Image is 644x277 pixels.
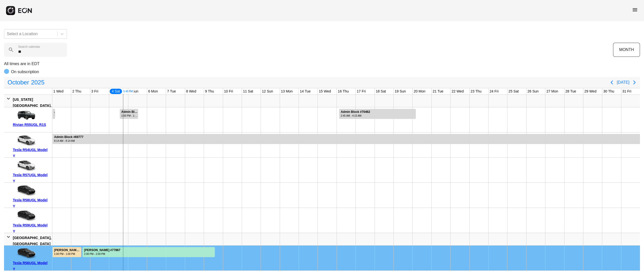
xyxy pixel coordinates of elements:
div: [US_STATE][GEOGRAPHIC_DATA], [GEOGRAPHIC_DATA] [13,97,51,115]
img: car [13,159,38,172]
div: 2:45 AM - 4:15 AM [341,114,370,118]
div: 19 Sun [394,88,407,95]
div: 2:00 PM - 2:00 PM [84,252,120,256]
div: Admin Block #70462 [341,110,370,114]
div: 1:00 PM - 1:00 PM [121,114,138,118]
div: 1 Wed [52,88,64,95]
div: 11 Sat [242,88,254,95]
div: Tesla R56UGL Model Y [13,260,50,272]
button: Next page [629,77,639,87]
div: 6 Mon [147,88,159,95]
div: Tesla R58UGL Model Y [13,197,50,209]
div: 27 Mon [545,88,559,95]
button: October2025 [5,77,48,87]
span: menu [632,7,638,13]
div: 7 Tue [166,88,177,95]
div: Tesla R54UGL Model Y [13,147,50,159]
div: Rented for 7 days by Meli Marin Current status is rental [82,246,215,257]
div: Rented for 5 days by Admin Block Current status is rental [52,107,55,119]
div: Tesla R59UGL Model Y [13,222,50,234]
button: Previous page [607,77,617,87]
img: car [13,210,38,222]
div: 29 Wed [583,88,597,95]
div: 14 Tue [299,88,312,95]
div: 17 Fri [356,88,367,95]
div: Rented for 1 days by Admin Block Current status is rental [119,107,138,119]
div: 4 Sat [109,88,123,95]
div: 20 Mon [413,88,426,95]
div: 13 Mon [280,88,294,95]
img: car [13,184,38,197]
span: 2025 [30,77,45,87]
div: 25 Sat [507,88,519,95]
img: car [13,247,38,260]
div: Admin Block #75272 [54,110,55,114]
div: Rented for 5 days by Admin Block Current status is rental [339,107,416,119]
div: 10 Fri [223,88,234,95]
label: Search calendar [18,45,40,49]
div: 12 Sun [261,88,274,95]
div: 31 Fri [621,88,632,95]
div: 23 Thu [470,88,482,95]
img: car [13,134,38,147]
div: 5 Sun [128,88,140,95]
div: 15 Wed [318,88,332,95]
div: Rivian R55UGL R1S [13,122,50,128]
div: [GEOGRAPHIC_DATA], [GEOGRAPHIC_DATA] [13,235,51,247]
button: MONTH [613,43,640,57]
div: 16 Thu [337,88,350,95]
img: car [13,109,38,122]
div: 1:00 PM - 1:00 PM [54,252,81,256]
div: Admin Block #69777 [54,135,84,139]
div: 18 Sat [375,88,387,95]
div: 30 Thu [602,88,615,95]
div: 9 Thu [204,88,215,95]
div: 22 Wed [451,88,465,95]
button: [DATE] [617,78,629,87]
div: 26 Sun [527,88,540,95]
div: 3 Fri [90,88,99,95]
div: 24 Fri [489,88,500,95]
div: [PERSON_NAME] #77867 [84,248,120,252]
div: 8 Wed [185,88,197,95]
div: 8:14 AM - 8:14 AM [54,139,84,143]
div: Admin Block #77995 [121,110,138,114]
div: 28 Tue [565,88,577,95]
div: 21 Tue [432,88,445,95]
div: 7:15 AM - 3:00 AM [54,114,55,118]
div: [PERSON_NAME] #72359 [54,248,81,252]
p: On subscription [11,69,39,75]
p: All times are in EDT [4,61,640,67]
div: 2 Thu [71,88,82,95]
div: Rented for 30 days by Meli Marin Current status is billable [52,246,82,257]
div: Tesla R57UGL Model Y [13,172,50,184]
div: Rented for 143 days by Admin Block Current status is rental [52,132,640,144]
span: October [7,77,30,87]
